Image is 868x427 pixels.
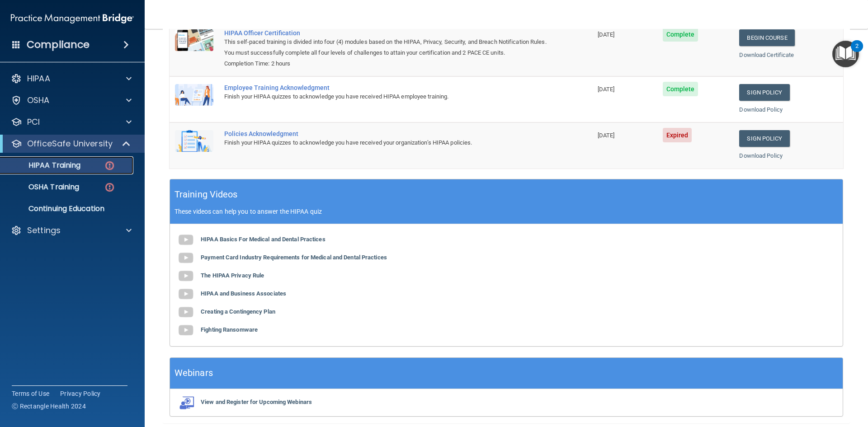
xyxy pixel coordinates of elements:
img: gray_youtube_icon.38fcd6cc.png [177,231,195,249]
p: OfficeSafe University [27,138,113,149]
p: Settings [27,225,61,236]
a: Terms of Use [12,389,49,398]
a: Sign Policy [739,84,789,101]
a: Settings [11,225,132,236]
a: Download Policy [739,152,783,159]
div: Completion Time: 2 hours [224,58,547,69]
b: View and Register for Upcoming Webinars [201,399,312,405]
a: HIPAA Officer Certification [224,29,547,37]
img: danger-circle.6113f641.png [104,160,115,171]
div: Employee Training Acknowledgment [224,84,547,91]
b: Fighting Ransomware [201,326,258,333]
h5: Webinars [175,365,213,381]
p: Continuing Education [6,204,129,213]
span: Expired [663,128,692,142]
h5: Training Videos [175,187,238,202]
img: webinarIcon.c7ebbf15.png [177,396,195,409]
p: OSHA Training [6,183,79,192]
p: HIPAA Training [6,161,80,170]
img: gray_youtube_icon.38fcd6cc.png [177,303,195,321]
a: Download Certificate [739,52,794,58]
b: HIPAA Basics For Medical and Dental Practices [201,236,325,243]
div: Policies Acknowledgment [224,130,547,137]
b: Creating a Contingency Plan [201,308,275,315]
img: danger-circle.6113f641.png [104,182,115,193]
img: gray_youtube_icon.38fcd6cc.png [177,285,195,303]
h4: Compliance [27,38,90,51]
span: [DATE] [598,31,615,38]
span: Complete [663,82,698,96]
a: Sign Policy [739,130,789,147]
b: The HIPAA Privacy Rule [201,272,264,279]
span: [DATE] [598,86,615,93]
button: Open Resource Center, 2 new notifications [832,41,859,67]
b: Payment Card Industry Requirements for Medical and Dental Practices [201,254,387,261]
p: OSHA [27,95,50,106]
span: Complete [663,27,698,42]
a: Privacy Policy [60,389,101,398]
div: Finish your HIPAA quizzes to acknowledge you have received your organization’s HIPAA policies. [224,137,547,148]
img: PMB logo [11,9,134,28]
a: Download Policy [739,106,783,113]
p: PCI [27,117,40,127]
span: Ⓒ Rectangle Health 2024 [12,402,86,411]
a: OSHA [11,95,132,106]
span: [DATE] [598,132,615,139]
img: gray_youtube_icon.38fcd6cc.png [177,267,195,285]
p: These videos can help you to answer the HIPAA quiz [175,208,838,215]
div: Finish your HIPAA quizzes to acknowledge you have received HIPAA employee training. [224,91,547,102]
img: gray_youtube_icon.38fcd6cc.png [177,249,195,267]
a: OfficeSafe University [11,138,131,149]
a: Begin Course [739,29,794,46]
img: gray_youtube_icon.38fcd6cc.png [177,321,195,339]
div: This self-paced training is divided into four (4) modules based on the HIPAA, Privacy, Security, ... [224,37,547,58]
p: HIPAA [27,73,50,84]
a: PCI [11,117,132,127]
div: 2 [855,46,859,58]
b: HIPAA and Business Associates [201,290,286,297]
a: HIPAA [11,73,132,84]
